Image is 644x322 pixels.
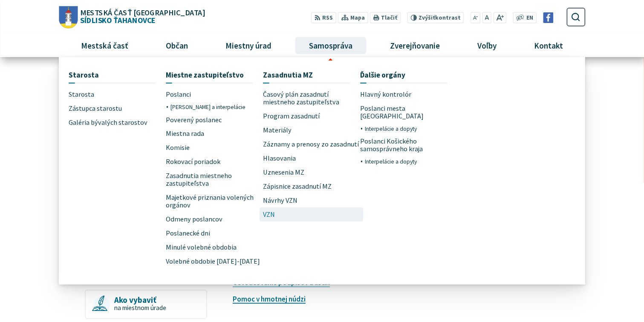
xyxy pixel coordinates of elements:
[166,113,263,127] a: Poverený poslanec
[166,67,253,83] a: Miestne zastupiteľstvo
[166,190,263,212] a: Majetkové priznania volených orgánov
[170,101,245,112] span: [PERSON_NAME] a interpelácie
[85,290,207,319] a: Ako vybaviť na miestnom úrade
[114,304,166,312] span: na miestnom úrade
[519,34,579,57] a: Kontakt
[166,212,222,226] span: Odmeny poslancov
[462,34,512,57] a: Voľby
[524,14,536,23] a: EN
[531,34,566,57] span: Kontakt
[311,12,336,23] a: RSS
[360,88,411,102] span: Hlavný kontrolór
[263,109,320,123] span: Program zasadnutí
[170,101,263,112] a: [PERSON_NAME] a interpelácie
[407,12,464,23] button: Zvýšiťkontrast
[360,67,448,83] a: Ďalšie orgány
[69,115,147,129] span: Galéria bývalých starostov
[166,88,263,102] a: Poslanci
[78,34,131,57] span: Mestská časť
[233,294,306,304] a: Pomoc v hmotnej núdzi
[350,14,365,23] span: Mapa
[263,123,292,137] span: Materiály
[65,34,144,57] a: Mestská časť
[419,14,461,21] span: kontrast
[166,127,204,141] span: Miestna rada
[387,34,443,57] span: Zverejňovanie
[69,67,99,83] span: Starosta
[80,9,205,16] span: Mestská časť [GEOGRAPHIC_DATA]
[166,141,190,155] span: Komisie
[166,254,260,268] span: Volebné obdobie [DATE]-[DATE]
[526,14,533,23] span: EN
[166,226,263,240] a: Poslanecké dni
[360,88,457,102] a: Hlavný kontrolór
[306,34,355,57] span: Samospráva
[263,193,360,207] a: Návrhy VZN
[59,6,78,28] img: Prejsť na domovskú stránku
[114,296,166,305] span: Ako vybaviť
[78,9,205,24] span: Sídlisko Ťahanovce
[263,67,313,83] span: Zasadnutia MZ
[263,207,360,221] a: VZN
[69,101,166,115] a: Zástupca starostu
[166,254,263,268] a: Volebné obdobie [DATE]-[DATE]
[543,12,554,23] img: Prejsť na Facebook stránku
[166,155,220,169] span: Rokovací poriadok
[263,137,359,151] span: Záznamy a prenosy zo zasadnutí
[263,123,360,137] a: Materiály
[69,67,156,83] a: Starosta
[59,6,205,28] a: Logo Sídlisko Ťahanovce, prejsť na domovskú stránku.
[166,141,263,155] a: Komisie
[162,34,191,57] span: Občan
[263,165,360,179] a: Uznesenia MZ
[263,151,360,165] a: Hlasovania
[263,165,304,179] span: Uznesenia MZ
[166,169,263,191] a: Zasadnutia miestneho zastupiteľstva
[370,12,401,23] button: Tlačiť
[365,156,417,167] span: Interpelácie a dopyty
[210,34,287,57] a: Miestny úrad
[360,101,457,123] a: Poslanci mesta [GEOGRAPHIC_DATA]
[263,67,350,83] a: Zasadnutia MZ
[166,240,237,254] span: Minulé volebné obdobia
[69,88,94,102] span: Starosta
[263,88,360,109] a: Časový plán zasadnutí miestneho zastupiteľstva
[294,34,368,57] a: Samospráva
[166,226,210,240] span: Poslanecké dni
[166,127,263,141] a: Miestna rada
[166,88,191,102] span: Poslanci
[471,12,481,23] button: Zmenšiť veľkosť písma
[360,135,457,156] a: Poslanci Košického samosprávneho kraja
[322,14,333,23] span: RSS
[474,34,500,57] span: Voľby
[166,155,263,169] a: Rokovací poriadok
[222,34,274,57] span: Miestny úrad
[263,179,332,193] span: Zápisnice zasadnutí MZ
[166,67,244,83] span: Miestne zastupiteľstvo
[263,137,360,151] a: Záznamy a prenosy zo zasadnutí
[166,113,222,127] span: Poverený poslanec
[263,193,297,207] span: Návrhy VZN
[166,240,263,254] a: Minulé volebné obdobia
[381,14,397,21] span: Tlačiť
[365,123,457,134] a: Interpelácie a dopyty
[150,34,203,57] a: Občan
[263,151,296,165] span: Hlasovania
[493,12,506,23] button: Zväčšiť veľkosť písma
[166,212,263,226] a: Odmeny poslancov
[365,123,417,134] span: Interpelácie a dopyty
[419,14,435,21] span: Zvýšiť
[69,101,122,115] span: Zástupca starostu
[360,67,405,83] span: Ďalšie orgány
[365,156,457,167] a: Interpelácie a dopyty
[263,207,275,221] span: VZN
[375,34,456,57] a: Zverejňovanie
[263,109,360,123] a: Program zasadnutí
[482,12,491,23] button: Nastaviť pôvodnú veľkosť písma
[69,115,166,129] a: Galéria bývalých starostov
